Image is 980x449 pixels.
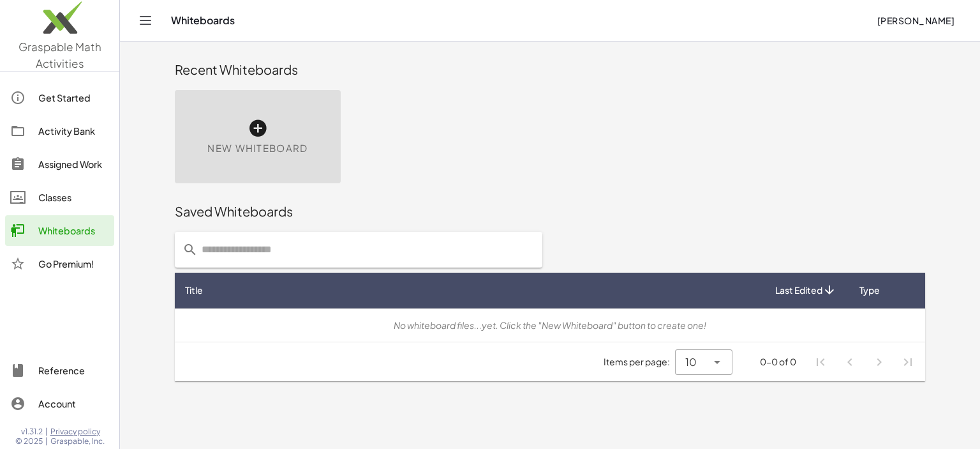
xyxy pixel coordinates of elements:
[175,202,925,220] div: Saved Whiteboards
[5,149,114,179] a: Assigned Work
[38,123,109,139] div: Activity Bank
[38,396,109,411] div: Account
[38,156,109,172] div: Assigned Work
[760,355,796,369] div: 0-0 of 0
[182,242,198,257] i: prepended action
[5,116,114,146] a: Activity Bank
[175,61,925,79] div: Recent Whiteboards
[15,436,43,446] span: © 2025
[5,82,114,113] a: Get Started
[685,354,697,370] span: 10
[185,284,203,297] span: Title
[38,223,109,238] div: Whiteboards
[38,256,109,271] div: Go Premium!
[135,10,156,31] button: Toggle navigation
[604,355,675,369] span: Items per page:
[50,436,105,446] span: Graspable, Inc.
[50,427,105,437] a: Privacy policy
[859,284,880,297] span: Type
[775,284,822,297] span: Last Edited
[38,363,109,378] div: Reference
[806,347,923,377] nav: Pagination Navigation
[21,427,43,437] span: v1.31.2
[866,9,965,32] button: [PERSON_NAME]
[185,319,915,332] div: No whiteboard files...yet. Click the "New Whiteboard" button to create one!
[5,355,114,386] a: Reference
[38,190,109,205] div: Classes
[877,15,954,26] span: [PERSON_NAME]
[38,90,109,105] div: Get Started
[207,141,308,156] span: New Whiteboard
[45,427,48,437] span: |
[19,40,101,70] span: Graspable Math Activities
[5,182,114,213] a: Classes
[5,388,114,419] a: Account
[5,215,114,246] a: Whiteboards
[45,436,48,446] span: |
